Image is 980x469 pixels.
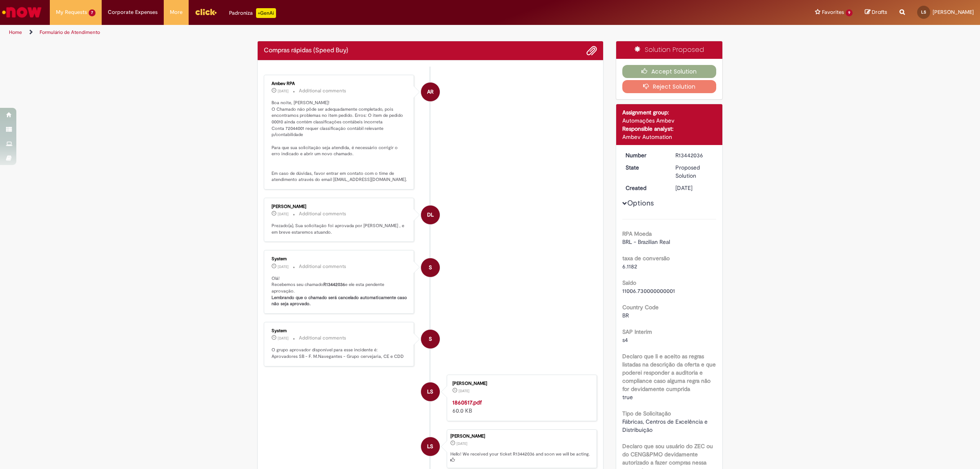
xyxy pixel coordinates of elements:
span: Favorites [822,8,844,16]
b: Declaro que li e aceito as regras listadas na descrição da oferta e que poderei responder a audit... [622,353,716,393]
button: Reject Solution [622,80,717,93]
div: [PERSON_NAME] [452,381,588,386]
time: 23/08/2025 14:26:17 [278,336,289,341]
div: Assignment group: [622,108,717,116]
time: 23/08/2025 14:26:20 [278,264,289,269]
span: Drafts [872,8,887,16]
a: 1860517.pdf [452,399,482,406]
span: [DATE] [278,212,289,217]
a: Drafts [865,9,887,16]
img: click_logo_yellow_360x200.png [195,6,217,18]
div: Luiza Vieira Ossoski da Silva [421,382,440,401]
time: 23/08/2025 21:20:20 [278,212,289,217]
span: BR [622,312,629,319]
span: DL [427,205,434,225]
span: 11006.730000000001 [622,287,675,295]
time: 23/08/2025 14:26:08 [457,441,468,446]
span: S [429,258,432,277]
div: 60.0 KB [452,398,588,415]
b: RPA Moeda [622,230,652,237]
b: Country Code [622,304,659,311]
span: Corporate Expenses [108,8,158,16]
span: Fábricas, Centros de Excelência e Distribuição [622,418,709,433]
div: Ambev Automation [622,133,717,141]
p: O grupo aprovador disponível para esse incidente é: Aprovadores SB - F. M.Navegantes - Grupo cerv... [272,347,408,360]
small: Additional comments [299,263,346,270]
p: Prezado(a), Sua solicitação foi aprovada por [PERSON_NAME] , e em breve estaremos atuando. [272,223,408,235]
div: Luiza Vieira Ossoski da Silva [421,437,440,456]
span: [DATE] [459,389,470,393]
ul: Page breadcrumbs [6,25,647,40]
div: Responsible analyst: [622,125,717,133]
span: LS [921,9,926,15]
span: [PERSON_NAME] [933,9,974,16]
span: [DATE] [278,336,289,341]
time: 23/08/2025 14:26:08 [675,184,693,192]
div: Ambev RPA [272,81,408,86]
span: LS [427,382,433,402]
button: Accept Solution [622,65,717,78]
dt: Created [619,184,670,192]
dt: State [619,163,670,172]
time: 23/08/2025 21:25:52 [278,89,289,94]
b: Saldo [622,279,636,286]
div: Automações Ambev [622,116,717,125]
span: true [622,393,633,401]
span: 9 [846,9,853,16]
span: AR [427,82,434,102]
span: [DATE] [278,89,289,94]
div: System [421,258,440,277]
div: Padroniza [229,8,276,18]
b: R13442036 [323,281,345,288]
p: Olá! Recebemos seu chamado e ele esta pendente aprovação. [272,275,408,308]
span: My Requests [56,8,87,16]
div: System [272,328,408,333]
div: 23/08/2025 14:26:08 [675,184,713,192]
b: taxa de conversão [622,255,670,262]
p: Boa noite, [PERSON_NAME]! O Chamado não pôde ser adequadamente completado, pois encontramos probl... [272,100,408,183]
div: [PERSON_NAME] [272,204,408,209]
a: Home [9,29,22,36]
div: System [272,257,408,261]
div: R13442036 [675,151,713,159]
time: 23/08/2025 14:26:06 [459,389,470,393]
b: Lembrando que o chamado será cancelado automaticamente caso não seja aprovado. [272,295,408,307]
b: Tipo de Solicitação [622,410,671,417]
span: BRL - Brazilian Real [622,238,670,246]
span: [DATE] [675,184,693,192]
p: Hello! We received your ticket R13442036 and soon we will be acting. [450,451,592,464]
div: System [421,330,440,348]
small: Additional comments [299,87,346,94]
span: 6.1182 [622,263,637,270]
li: Luiza Vieira Ossoski da Silva [264,429,597,469]
span: 7 [89,9,96,16]
span: LS [427,437,433,456]
div: Proposed Solution [675,163,713,180]
div: Solution Proposed [616,41,723,59]
b: SAP Interim [622,328,652,335]
h2: Compras rápidas (Speed Buy) Ticket history [264,47,348,54]
div: [PERSON_NAME] [450,434,592,439]
dt: Number [619,151,670,159]
button: Add attachments [586,45,597,56]
span: s4 [622,336,628,344]
a: Formulário de Atendimento [40,29,100,36]
span: [DATE] [457,441,468,446]
div: Denis Lopes [421,205,440,224]
small: Additional comments [299,335,346,342]
img: ServiceNow [1,4,43,20]
p: +GenAi [256,8,276,18]
span: More [170,8,183,16]
span: S [429,329,432,349]
div: Ambev RPA [421,83,440,101]
small: Additional comments [299,210,346,217]
span: [DATE] [278,264,289,269]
